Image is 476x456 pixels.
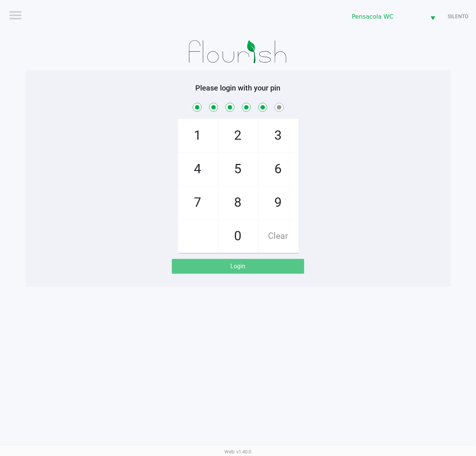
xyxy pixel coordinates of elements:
span: Web: v1.40.0 [225,449,252,455]
span: Clear [259,220,298,253]
span: 0 [218,220,258,253]
span: SILENTO [448,13,469,20]
span: 2 [218,119,258,152]
h5: Please login with your pin [31,83,445,92]
span: 7 [178,186,218,219]
span: 8 [218,186,258,219]
span: 4 [178,153,218,186]
button: Select [426,8,440,25]
span: 6 [259,153,298,186]
span: 9 [259,186,298,219]
span: Pensacola WC [352,12,421,21]
span: 1 [178,119,218,152]
span: 5 [218,153,258,186]
span: 3 [259,119,298,152]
